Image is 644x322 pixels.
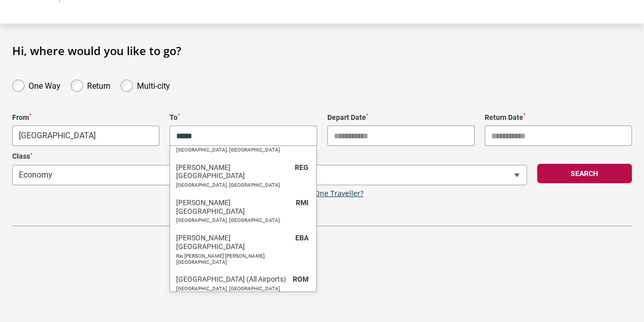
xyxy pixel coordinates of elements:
h6: [PERSON_NAME][GEOGRAPHIC_DATA] [176,163,290,181]
label: From [12,113,159,122]
span: Melbourne, Australia [13,126,159,145]
span: ROM [293,275,309,283]
button: Search [537,164,632,183]
span: REG [295,163,309,171]
p: [GEOGRAPHIC_DATA], [GEOGRAPHIC_DATA] [176,147,289,153]
label: Return [87,79,110,91]
p: Rio [PERSON_NAME]'[PERSON_NAME], [GEOGRAPHIC_DATA] [176,253,290,265]
a: More Than One Traveller? [274,189,363,198]
span: Economy [12,165,264,185]
span: Economy [13,165,264,185]
span: EBA [295,234,309,242]
label: Class [12,152,264,161]
label: Return Date [485,113,632,122]
span: RMI [296,199,309,207]
p: [GEOGRAPHIC_DATA], [GEOGRAPHIC_DATA] [176,286,288,292]
label: One Way [29,79,61,91]
h1: Hi, where would you like to go? [12,44,632,57]
p: [GEOGRAPHIC_DATA], [GEOGRAPHIC_DATA] [176,182,290,188]
span: 1 Adult [275,165,526,185]
label: Multi-city [137,79,170,91]
span: Melbourne, Australia [12,126,159,146]
label: Depart Date [327,113,474,122]
input: Search [170,126,316,146]
h6: [GEOGRAPHIC_DATA] (All Airports) [176,275,288,284]
h6: [PERSON_NAME][GEOGRAPHIC_DATA] [176,199,291,216]
h6: [PERSON_NAME][GEOGRAPHIC_DATA] [176,234,290,251]
p: [GEOGRAPHIC_DATA], [GEOGRAPHIC_DATA] [176,217,291,224]
label: Travellers [274,152,526,161]
span: 1 Adult [274,165,526,185]
label: To [170,113,317,122]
